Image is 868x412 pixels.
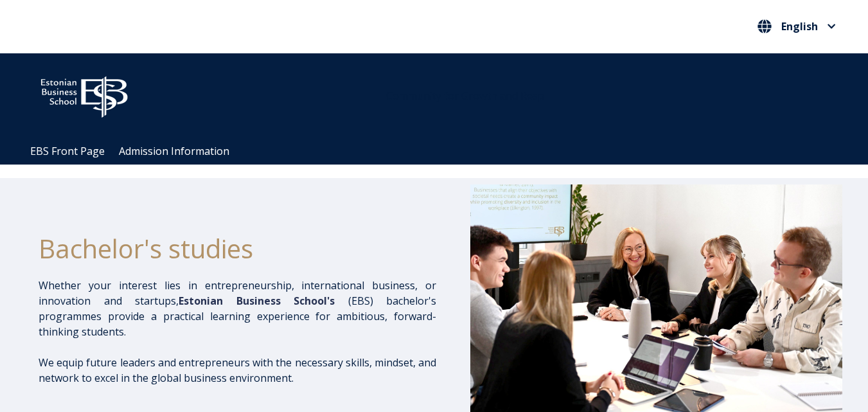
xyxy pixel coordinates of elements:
[30,144,105,158] a: EBS Front Page
[754,16,839,37] nav: Select your language
[386,89,544,103] span: Community for Growth and Resp
[781,21,818,31] span: English
[179,294,335,308] span: Estonian Business School's
[119,144,229,158] a: Admission Information
[39,233,436,265] h1: Bachelor's studies
[754,16,839,37] button: English
[39,355,436,386] p: We equip future leaders and entrepreneurs with the necessary skills, mindset, and network to exce...
[30,66,139,121] img: ebs_logo2016_white
[23,138,858,165] div: Navigation Menu
[39,278,436,339] p: Whether your interest lies in entrepreneurship, international business, or innovation and startup...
